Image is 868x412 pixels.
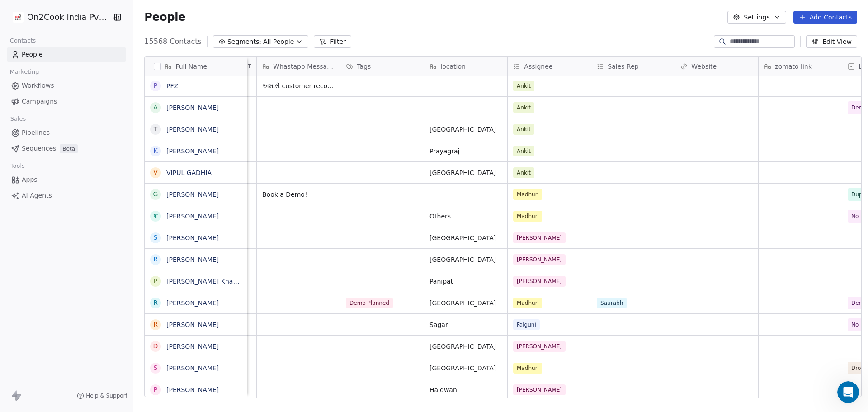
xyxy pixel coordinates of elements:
[793,11,857,24] button: Add Contacts
[806,35,857,48] button: Edit View
[22,50,43,59] span: People
[7,172,126,187] a: Apps
[22,128,50,137] span: Pipelines
[262,190,335,199] span: Book a Demo!
[28,296,36,303] button: Gif picker
[40,186,166,195] div: Please review and help!
[513,384,566,395] span: [PERSON_NAME]
[144,10,185,24] span: People
[11,9,105,25] button: On2Cook India Pvt. Ltd.
[513,232,566,243] span: [PERSON_NAME]
[154,124,158,134] div: t
[513,319,540,330] span: Falguni
[7,34,174,208] div: Piyush says…
[166,256,219,263] a: [PERSON_NAME]
[40,84,166,181] div: 1. The data does not save, the assignee/notes/leads get auto updated causing a lot of confusion. ...
[6,4,23,21] button: go back
[8,277,173,293] textarea: Message…
[166,104,219,111] a: [PERSON_NAME]
[7,208,174,296] div: Fin says…
[166,343,219,350] a: [PERSON_NAME]
[6,34,40,47] span: Contacts
[357,62,371,71] span: Tags
[14,213,141,248] div: You’ll get replies here and in your email: ✉️
[22,191,52,200] span: AI Agents
[77,392,127,399] a: Help & Support
[513,146,534,156] span: Ankit
[22,175,38,185] span: Apps
[257,57,340,76] div: Whastapp Message
[691,62,717,71] span: Website
[166,191,219,198] a: [PERSON_NAME]
[166,386,219,393] a: [PERSON_NAME]
[7,141,126,156] a: SequencesBeta
[154,363,158,373] div: S
[154,81,157,90] div: P
[429,342,502,351] span: [GEOGRAPHIC_DATA]
[7,208,148,276] div: You’ll get replies here and in your email:✉️[EMAIL_ADDRESS][DOMAIN_NAME]Our usual reply time🕒1 da...
[775,62,811,71] span: zomato link
[440,62,466,71] span: location
[513,254,566,265] span: [PERSON_NAME]
[6,159,28,173] span: Tools
[7,125,126,140] a: Pipelines
[429,298,502,308] span: [GEOGRAPHIC_DATA]
[314,35,351,48] button: Filter
[597,298,627,308] span: Saurabh
[154,276,157,286] div: P
[429,212,502,221] span: Others
[429,277,502,286] span: Panipat
[513,363,542,374] span: Madhuri
[145,76,247,398] div: grid
[675,57,758,76] div: Website
[513,211,542,222] span: Madhuri
[166,169,212,176] a: VIPUL GADHIA
[7,188,126,203] a: AI Agents
[166,126,219,133] a: [PERSON_NAME]
[513,276,566,287] span: [PERSON_NAME]
[727,11,786,24] button: Settings
[513,341,566,352] span: [PERSON_NAME]
[144,36,202,47] span: 15568 Contacts
[524,62,552,71] span: Assignee
[153,341,158,351] div: D
[145,57,247,76] div: Full Name
[154,146,158,156] div: k
[153,298,158,308] div: R
[513,81,534,91] span: Ankit
[22,81,54,90] span: Workflows
[429,168,502,177] span: [GEOGRAPHIC_DATA]
[429,255,502,264] span: [GEOGRAPHIC_DATA]
[340,57,424,76] div: Tags
[262,81,335,90] span: અમારી customer record update ચાલી રહી છે 🫶 તમારું નામ અને વિસ્તાર મોકલો જેથી અમે details સાચી રાખ...
[33,34,174,200] div: Hello Team,We are continuously facing issues with the operations of SwipeOne. Please find the lis...
[759,57,842,76] div: zomato link
[508,57,591,76] div: Assignee
[14,296,21,303] button: Emoji picker
[227,37,261,47] span: Segments:
[513,298,542,308] span: Madhuri
[166,234,219,242] a: [PERSON_NAME]
[7,94,126,109] a: Campaigns
[837,381,859,403] iframe: Intercom live chat
[153,255,158,264] div: R
[166,213,219,220] a: [PERSON_NAME]
[429,385,502,394] span: Haldwani
[166,321,219,328] a: [PERSON_NAME]
[86,392,127,399] span: Help & Support
[22,262,42,269] b: 1 day
[14,231,86,247] b: [EMAIL_ADDRESS][DOMAIN_NAME]
[27,11,109,23] span: On2Cook India Pvt. Ltd.
[166,82,178,90] a: PFZ
[153,189,158,199] div: G
[13,12,24,23] img: on2cook%20logo-04%20copy.jpg
[142,4,159,21] button: Home
[166,365,219,372] a: [PERSON_NAME]
[513,124,534,135] span: Ankit
[22,97,57,106] span: Campaigns
[155,293,170,307] button: Send a message…
[154,103,158,112] div: A
[166,299,219,307] a: [PERSON_NAME]
[851,364,864,373] span: Drop
[153,320,158,329] div: R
